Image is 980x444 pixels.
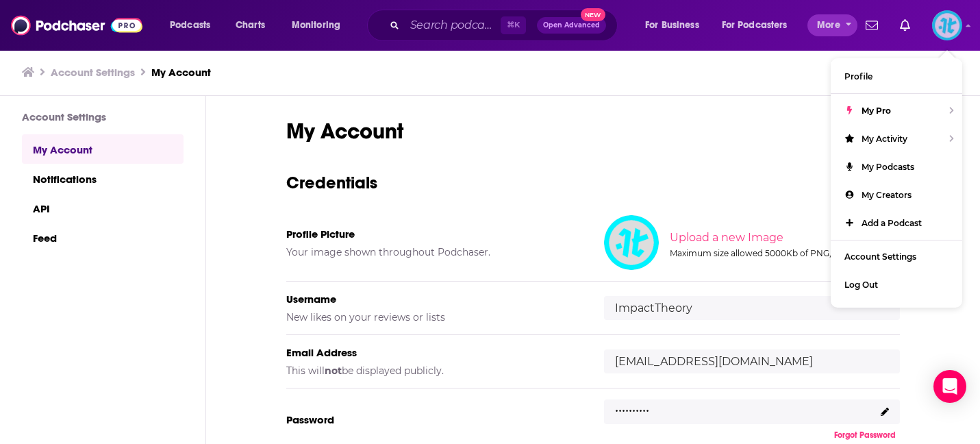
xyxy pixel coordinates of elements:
span: Charts [236,16,265,35]
a: Show notifications dropdown [860,14,883,37]
span: Account Settings [844,251,916,262]
button: Forgot Password [830,430,900,441]
button: open menu [713,14,807,36]
h5: Your image shown throughout Podchaser. [286,246,582,258]
button: open menu [636,14,716,36]
h5: Password [286,413,582,426]
a: Feed [22,223,184,252]
h3: Account Settings [22,110,184,123]
input: email [604,349,900,373]
span: My Podcasts [862,162,914,172]
a: My Account [151,66,211,79]
a: Show notifications dropdown [894,14,916,37]
div: Maximum size allowed 5000Kb of PNG, JPEG, JPG [670,248,897,258]
span: My Pro [862,106,891,116]
a: My Account [22,134,184,164]
span: Open Advanced [543,22,600,29]
span: My Creators [862,190,912,200]
h5: Profile Picture [286,227,582,241]
div: Open Intercom Messenger [933,370,966,403]
span: Profile [844,71,872,82]
img: Podchaser - Follow, Share and Rate Podcasts [11,12,142,38]
button: open menu [160,14,228,36]
span: ⌘ K [501,16,526,34]
button: Show profile menu [932,10,962,40]
span: For Business [645,16,699,35]
a: My Creators [831,181,962,209]
a: Profile [831,62,962,90]
img: User Profile [932,10,962,40]
a: Notifications [22,164,184,193]
b: not [325,365,342,377]
a: Add a Podcast [831,209,962,237]
a: Account Settings [831,243,962,271]
span: My Activity [862,134,907,144]
button: open menu [282,14,358,36]
a: API [22,193,184,223]
ul: Show profile menu [831,58,962,308]
span: For Podcasters [722,16,788,35]
input: Search podcasts, credits, & more... [405,14,501,36]
span: New [581,8,605,21]
a: My Podcasts [831,153,962,181]
span: Podcasts [170,16,210,35]
p: .......... [615,396,649,416]
h5: This will be displayed publicly. [286,365,582,377]
a: Charts [227,14,273,36]
h3: Credentials [286,172,900,193]
a: Account Settings [51,66,135,79]
button: Open AdvancedNew [537,17,606,34]
span: Monitoring [292,16,340,35]
button: open menu [807,14,857,36]
span: More [817,16,840,35]
h5: New likes on your reviews or lists [286,311,582,323]
h5: Email Address [286,346,582,359]
span: Log Out [844,280,878,290]
h1: My Account [286,118,900,145]
span: Add a Podcast [862,218,922,228]
div: Search podcasts, credits, & more... [380,10,631,41]
h5: Username [286,293,582,306]
img: Your profile image [604,215,659,270]
span: Logged in as ImpactTheory [932,10,962,40]
input: username [604,296,900,320]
